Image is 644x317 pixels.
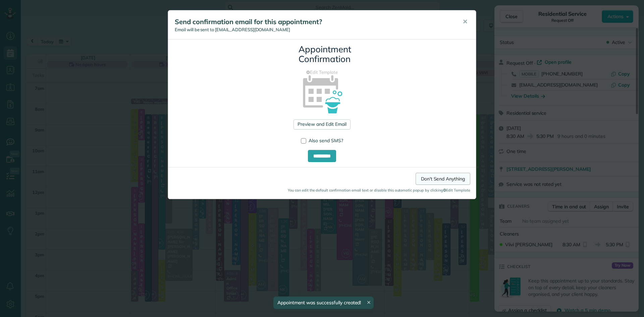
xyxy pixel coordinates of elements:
a: Edit Template [173,69,471,75]
span: Also send SMS? [309,138,343,144]
h3: Appointment Confirmation [299,45,345,64]
span: ✕ [463,18,468,25]
a: Preview and Edit Email [293,119,350,129]
a: Don't Send Anything [416,173,470,185]
h5: Send confirmation email for this appointment? [175,17,453,27]
img: appointment_confirmation_icon-141e34405f88b12ade42628e8c248340957700ab75a12ae832a8710e9b578dc5.png [292,63,352,123]
small: You can edit the default confirmation email text or disable this automatic popup by clicking Edit... [174,188,470,193]
span: Email will be sent to [EMAIL_ADDRESS][DOMAIN_NAME] [175,27,290,32]
div: Appointment was successfully created! [273,297,374,309]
